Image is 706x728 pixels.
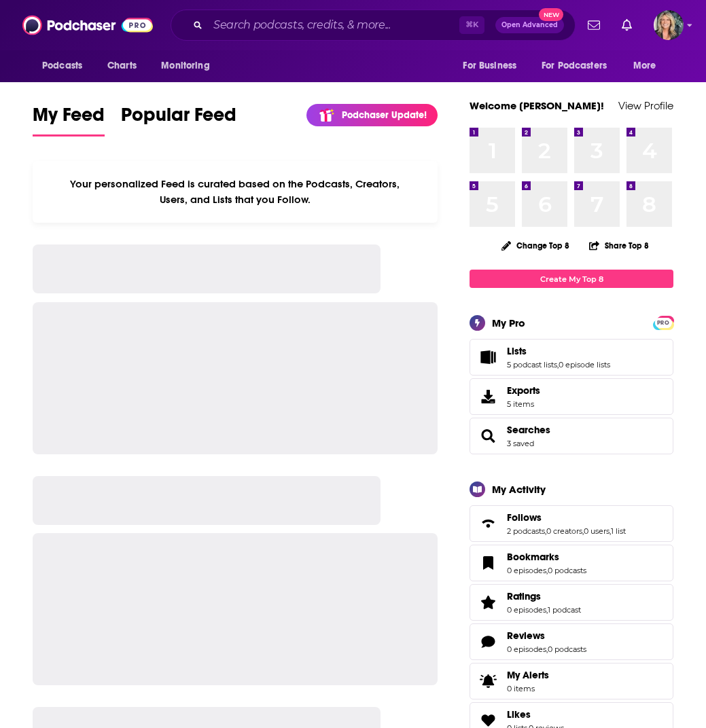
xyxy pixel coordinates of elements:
a: Reviews [507,630,586,642]
a: Follows [507,511,626,524]
span: Reviews [470,623,673,660]
span: , [546,605,548,615]
button: open menu [33,53,100,79]
span: Monitoring [161,56,209,75]
span: More [633,56,656,75]
span: Exports [507,384,540,397]
a: 0 users [584,526,610,536]
input: Search podcasts, credits, & more... [208,14,459,36]
a: View Profile [618,99,673,112]
button: open menu [152,53,227,79]
span: Bookmarks [470,545,673,581]
span: My Alerts [507,669,549,681]
a: 0 episodes [507,605,546,615]
a: Ratings [507,590,581,602]
a: Ratings [474,593,501,612]
a: My Alerts [470,663,673,699]
span: , [546,566,548,575]
a: 5 podcast lists [507,360,557,369]
button: open menu [533,53,626,79]
span: 0 items [507,684,549,693]
a: Welcome [PERSON_NAME]! [470,99,604,112]
span: Open Advanced [501,22,558,29]
a: 0 episodes [507,566,546,575]
a: Reviews [474,632,501,651]
span: My Feed [33,103,105,134]
span: My Alerts [474,672,501,691]
div: Search podcasts, credits, & more... [171,10,576,41]
button: Share Top 8 [588,232,650,259]
a: Likes [507,708,564,721]
a: Exports [470,378,673,415]
a: PRO [655,317,671,327]
span: New [539,8,563,21]
div: My Activity [492,483,546,496]
a: 0 creators [546,526,582,536]
span: PRO [655,318,671,328]
a: 0 episodes [507,644,546,654]
span: , [582,526,584,536]
span: Ratings [470,584,673,621]
button: open menu [624,53,673,79]
div: Your personalized Feed is curated based on the Podcasts, Creators, Users, and Lists that you Follow. [33,161,438,223]
span: Lists [470,339,673,376]
button: Change Top 8 [493,237,578,254]
span: Reviews [507,630,545,642]
a: Bookmarks [474,553,501,572]
span: , [546,644,548,654]
a: 0 episode lists [559,360,610,369]
button: Open AdvancedNew [495,17,564,33]
button: open menu [453,53,533,79]
span: , [545,526,546,536]
span: Follows [507,511,542,524]
p: Podchaser Update! [342,109,427,121]
a: 3 saved [507,439,534,448]
a: Bookmarks [507,551,586,563]
a: Show notifications dropdown [582,14,605,37]
span: Charts [107,56,137,75]
a: Show notifications dropdown [616,14,637,37]
span: Exports [474,387,501,406]
span: Bookmarks [507,551,559,563]
a: 2 podcasts [507,526,545,536]
div: My Pro [492,316,525,329]
a: Searches [507,424,550,436]
img: User Profile [654,10,684,40]
a: 0 podcasts [548,644,586,654]
a: Create My Top 8 [470,270,673,288]
span: Popular Feed [121,103,236,134]
span: 5 items [507,399,540,409]
span: Podcasts [42,56,82,75]
a: Charts [99,53,145,79]
span: Follows [470,505,673,542]
a: My Feed [33,103,105,136]
span: , [610,526,611,536]
img: Podchaser - Follow, Share and Rate Podcasts [22,12,153,38]
span: Logged in as lisa.beech [654,10,684,40]
a: Searches [474,426,501,445]
span: ⌘ K [459,16,484,34]
span: For Podcasters [542,56,607,75]
span: For Business [463,56,516,75]
span: , [557,360,559,369]
a: Lists [507,345,610,357]
a: Popular Feed [121,103,236,136]
a: Lists [474,348,501,367]
a: 1 list [611,526,626,536]
a: 0 podcasts [548,566,586,575]
span: Lists [507,345,527,357]
span: Searches [470,418,673,454]
span: Ratings [507,590,541,602]
span: Likes [507,708,531,721]
a: 1 podcast [548,605,581,615]
button: Show profile menu [654,10,684,40]
a: Follows [474,514,501,533]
